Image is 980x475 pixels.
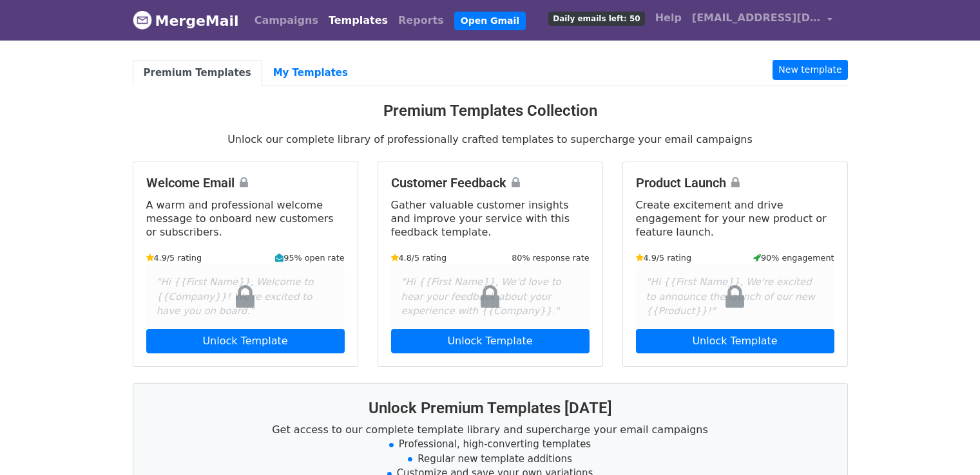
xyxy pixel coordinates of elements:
p: Create excitement and drive engagement for your new product or feature launch. [636,198,834,239]
h3: Unlock Premium Templates [DATE] [149,399,832,418]
p: Gather valuable customer insights and improve your service with this feedback template. [391,198,590,239]
a: Unlock Template [636,329,834,353]
a: Campaigns [249,8,323,33]
p: Get access to our complete template library and supercharge your email campaigns [149,423,832,436]
div: "Hi {{First Name}}, We're excited to announce the launch of our new {{Product}}!" [636,265,834,329]
small: 4.9/5 rating [636,252,692,264]
a: My Templates [262,60,359,86]
small: 90% engagement [753,252,834,264]
img: MergeMail logo [133,10,152,30]
a: Unlock Template [146,329,345,353]
a: Daily emails left: 50 [543,5,649,31]
a: Unlock Template [391,329,590,353]
h4: Customer Feedback [391,175,590,191]
span: Daily emails left: 50 [548,12,644,26]
a: New template [773,60,847,80]
a: Premium Templates [133,60,262,86]
h3: Premium Templates Collection [133,102,848,120]
li: Professional, high-converting templates [149,437,832,452]
a: Open Gmail [454,12,526,30]
a: Help [650,5,687,31]
li: Regular new template additions [149,452,832,467]
p: Unlock our complete library of professionally crafted templates to supercharge your email campaigns [133,133,848,146]
small: 4.8/5 rating [391,252,447,264]
a: Templates [323,8,393,33]
div: "Hi {{First Name}}, Welcome to {{Company}}! We're excited to have you on board." [146,265,345,329]
small: 4.9/5 rating [146,252,202,264]
small: 95% open rate [275,252,344,264]
a: Reports [393,8,449,33]
p: A warm and professional welcome message to onboard new customers or subscribers. [146,198,345,239]
a: [EMAIL_ADDRESS][DOMAIN_NAME] [687,5,838,35]
span: [EMAIL_ADDRESS][DOMAIN_NAME] [692,10,821,26]
h4: Product Launch [636,175,834,191]
div: "Hi {{First Name}}, We'd love to hear your feedback about your experience with {{Company}}." [391,265,590,329]
small: 80% response rate [512,252,589,264]
a: MergeMail [133,7,239,34]
h4: Welcome Email [146,175,345,191]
